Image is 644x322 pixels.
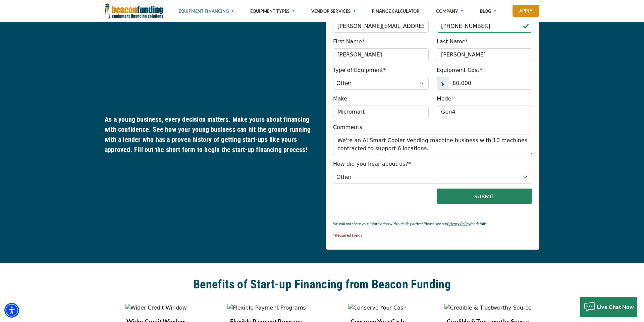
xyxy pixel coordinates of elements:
[333,189,415,209] iframe: reCAPTCHA
[580,297,638,317] button: Live Chat Now
[437,20,532,33] input: (555) 555-5555
[105,114,318,155] h5: As a young business, every decision matters. Make yours about financing with confidence. See how ...
[597,304,634,310] span: Live Chat Now
[437,48,532,61] input: Doe
[437,66,482,74] label: Equipment Cost*
[227,304,306,312] img: Flexible Payment Programs
[333,48,429,61] input: John
[333,160,411,168] label: How did you hear about us?*
[333,20,429,33] input: jdoe@gmail.com
[333,220,532,228] p: We will not share your information with outside parties! Please see our for details.
[513,5,539,17] a: Apply
[348,304,407,312] img: Conserve Your Cash
[437,38,468,46] label: Last Name*
[444,304,531,312] img: Credible & Trustworthy Source
[4,303,19,318] div: Accessibility Menu
[437,77,448,90] span: $
[333,38,365,46] label: First Name*
[437,189,532,204] button: Submit
[333,231,532,239] p: *Required Fields
[448,77,532,90] input: 50,000
[333,123,362,131] label: Comments
[437,95,453,103] label: Model
[447,221,470,226] a: Privacy Policy
[105,277,539,292] h2: Benefits of Start-up Financing from Beacon Funding
[333,66,386,74] label: Type of Equipment*
[333,95,347,103] label: Make
[125,304,187,312] img: Wider Credit Window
